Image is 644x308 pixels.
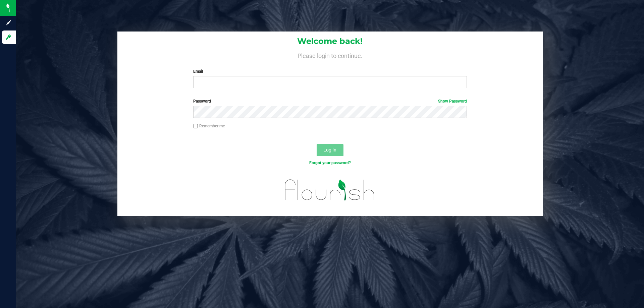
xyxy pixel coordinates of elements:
[117,51,543,59] h4: Please login to continue.
[317,144,343,156] button: Log In
[193,99,211,104] span: Password
[193,123,225,129] label: Remember me
[5,19,12,26] inline-svg: Sign up
[193,68,467,74] label: Email
[323,147,336,152] span: Log In
[309,161,351,165] a: Forgot your password?
[277,173,383,207] img: flourish_logo.svg
[438,99,467,104] a: Show Password
[193,124,198,129] input: Remember me
[117,37,543,46] h1: Welcome back!
[5,34,12,41] inline-svg: Log in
